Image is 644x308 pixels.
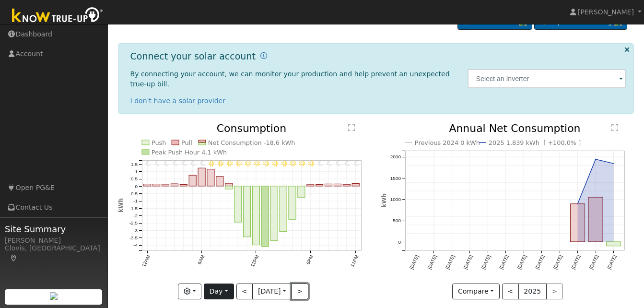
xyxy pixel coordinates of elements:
circle: onclick="" [576,202,580,206]
i: 7AM - Clear [209,161,214,166]
text: 0 [135,184,138,189]
i: 11PM - Clear [354,161,359,166]
button: < [236,284,253,300]
text: -1 [133,199,138,204]
text: 500 [393,218,401,224]
i: 1PM - Clear [263,161,269,166]
rect: onclick="" [571,204,585,242]
text: kWh [117,199,124,213]
text: [DATE] [588,254,599,270]
text: 11PM [350,255,360,268]
rect: onclick="" [261,187,269,247]
i: 3AM - Clear [173,161,178,166]
button: < [502,284,519,300]
text: Annual Net Consumption [449,122,581,134]
i: 12PM - Clear [254,161,260,166]
rect: onclick="" [607,242,621,247]
a: Map [10,254,18,262]
i: 5AM - Clear [191,161,196,166]
i: 9PM - Clear [337,161,341,166]
i: 3PM - Clear [281,161,287,166]
img: retrieve [50,292,58,300]
button: Compare [452,284,500,300]
i: 9AM - Clear [227,161,233,166]
span: By connecting your account, we can monitor your production and help prevent an unexpected true-up... [130,70,450,88]
rect: onclick="" [225,184,233,187]
text: Push [152,139,166,146]
i: 2AM - Clear [164,161,169,166]
i: 4AM - Clear [182,161,187,166]
rect: onclick="" [198,168,205,187]
text: kWh [381,194,387,208]
rect: onclick="" [152,184,160,186]
text: [DATE] [445,254,456,270]
text: 1000 [390,197,401,202]
text: [DATE] [498,254,509,270]
rect: onclick="" [162,185,169,187]
i: 6AM - Clear [200,161,205,166]
text: -0.5 [129,191,138,197]
rect: onclick="" [180,185,187,186]
text: Peak Push Hour 4.1 kWh [152,149,227,156]
h1: Connect your solar account [130,51,256,62]
circle: onclick="" [612,162,616,166]
rect: onclick="" [588,198,603,242]
i: 10PM - Clear [345,161,350,166]
i: 1AM - MostlyClear [155,161,160,166]
button: Day [204,284,234,300]
text: -3.5 [129,236,138,241]
text: 6PM [305,255,315,266]
rect: onclick="" [252,187,259,246]
rect: onclick="" [207,169,214,186]
rect: onclick="" [189,176,196,187]
circle: onclick="" [594,157,597,161]
text: [DATE] [552,254,563,270]
i: 12AM - MostlyClear [146,161,151,166]
a: Dashboard [125,14,177,25]
text: Consumption [217,122,287,134]
text: 12PM [250,255,260,268]
rect: onclick="" [243,187,250,237]
rect: onclick="" [298,187,305,198]
rect: onclick="" [307,185,314,186]
rect: onclick="" [143,184,151,186]
rect: onclick="" [225,187,233,190]
text: 0 [398,239,401,245]
button: [DATE] [252,284,292,300]
i: 10AM - Clear [236,161,242,166]
rect: onclick="" [325,184,332,187]
text: 1.5 [131,162,138,167]
rect: onclick="" [316,185,323,186]
text: 0.5 [131,177,138,182]
button: > [292,284,308,300]
text: -4 [133,243,138,248]
text: [DATE] [516,254,527,270]
text: -1.5 [129,206,138,211]
rect: onclick="" [334,184,341,187]
text: 1 [135,169,138,175]
text: 12AM [141,255,151,268]
rect: onclick="" [270,187,278,241]
text: [DATE] [409,254,420,270]
div: Clovis, [GEOGRAPHIC_DATA] [5,243,103,263]
text: [DATE] [607,254,618,270]
img: Know True-Up [7,5,108,27]
text: Pull [181,139,192,146]
text: [DATE] [534,254,545,270]
text: Net Consumption -18.6 kWh [208,139,295,146]
text: [DATE] [480,254,492,270]
i: 7PM - Clear [318,161,323,166]
span: [PERSON_NAME] [578,8,634,16]
text: -2 [133,213,138,219]
rect: onclick="" [280,187,287,232]
rect: onclick="" [216,177,223,186]
div: [PERSON_NAME] [5,236,103,246]
text: 6AM [197,255,206,266]
text: [DATE] [462,254,473,270]
rect: onclick="" [343,185,351,187]
i: 8AM - Clear [218,161,223,166]
rect: onclick="" [234,187,242,223]
i: 6PM - Clear [308,161,314,166]
text: 1500 [390,176,401,181]
text: [DATE] [571,254,582,270]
